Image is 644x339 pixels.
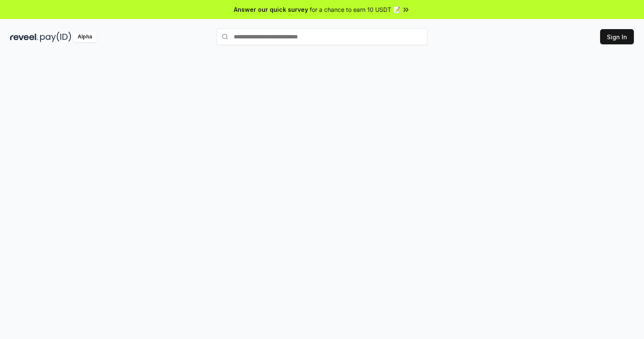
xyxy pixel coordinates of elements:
img: pay_id [40,32,71,42]
div: Alpha [73,32,97,42]
span: Answer our quick survey [234,5,308,14]
img: reveel_dark [10,32,38,42]
button: Sign In [600,29,634,44]
span: for a chance to earn 10 USDT 📝 [310,5,400,14]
